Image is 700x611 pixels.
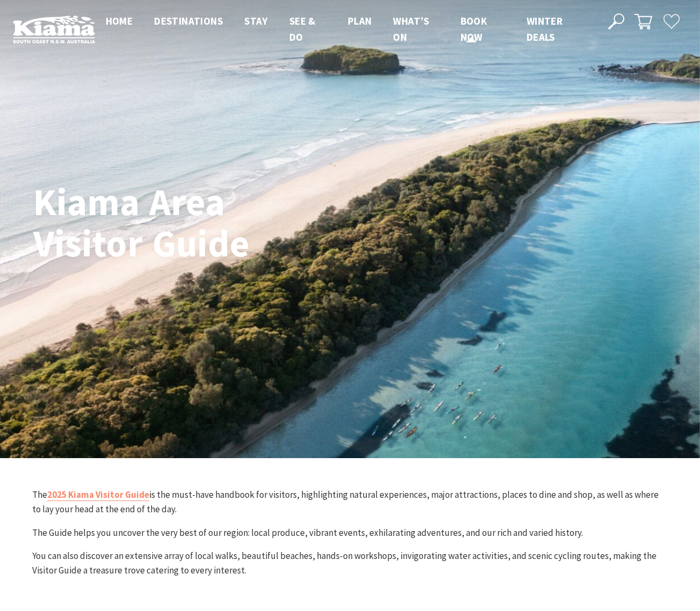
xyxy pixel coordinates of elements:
[13,15,95,43] img: Kiama Logo
[289,14,316,43] span: See & Do
[393,14,429,43] span: What’s On
[154,14,223,27] span: Destinations
[32,526,668,540] p: The Guide helps you uncover the very best of our region: local produce, vibrant events, exhilarat...
[244,14,268,27] span: Stay
[106,14,133,27] span: Home
[461,14,487,43] span: Book now
[32,488,668,517] p: The is the must-have handbook for visitors, highlighting natural experiences, major attractions, ...
[47,489,149,501] a: 2025 Kiama Visitor Guide
[95,13,596,46] nav: Main Menu
[33,181,337,264] h1: Kiama Area Visitor Guide
[32,549,668,578] p: You can also discover an extensive array of local walks, beautiful beaches, hands-on workshops, i...
[527,14,563,43] span: Winter Deals
[348,14,372,27] span: Plan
